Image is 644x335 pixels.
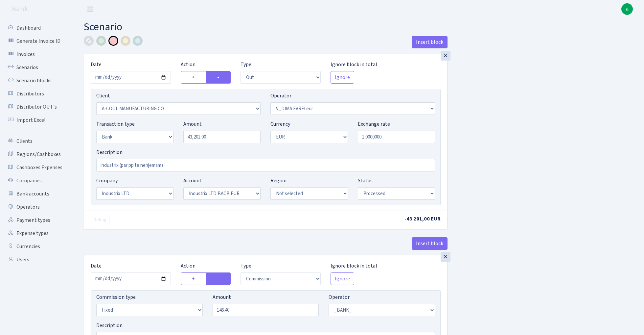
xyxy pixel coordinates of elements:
[181,71,206,84] label: +
[96,148,123,156] label: Description
[331,272,354,285] button: Ignore
[181,272,206,285] label: +
[331,262,377,270] label: Ignore block in total
[96,120,135,128] label: Transaction type
[621,3,633,15] a: a
[183,177,202,185] label: Account
[412,36,448,48] button: Insert block
[331,71,354,84] button: Ignore
[3,253,69,266] a: Users
[3,35,69,48] a: Generate Invoice ID
[3,200,69,214] a: Operators
[3,48,69,61] a: Invoices
[3,114,69,127] a: Import Excel
[441,252,450,262] div: ×
[96,322,123,329] label: Description
[3,174,69,187] a: Companies
[91,61,102,68] label: Date
[241,61,251,68] label: Type
[96,177,118,185] label: Company
[412,237,448,250] button: Insert block
[3,135,69,148] a: Clients
[331,61,377,68] label: Ignore block in total
[96,92,110,100] label: Client
[3,161,69,174] a: Cashboxes Expenses
[3,74,69,87] a: Scenario blocks
[206,272,231,285] label: -
[329,293,350,301] label: Operator
[3,100,69,114] a: Distributor OUT's
[84,19,122,35] span: Scenario
[358,177,373,185] label: Status
[206,71,231,84] label: -
[441,51,450,61] div: ×
[3,240,69,253] a: Currencies
[181,61,195,68] label: Action
[270,177,287,185] label: Region
[82,4,99,14] button: Toggle navigation
[270,120,290,128] label: Currency
[3,187,69,200] a: Bank accounts
[3,148,69,161] a: Regions/Cashboxes
[3,87,69,100] a: Distributors
[183,120,202,128] label: Amount
[91,215,109,225] button: Debug
[181,262,195,270] label: Action
[404,215,441,222] span: -43 201,00 EUR
[96,293,136,301] label: Commission type
[241,262,251,270] label: Type
[3,214,69,227] a: Payment types
[3,21,69,35] a: Dashboard
[91,262,102,270] label: Date
[213,293,231,301] label: Amount
[270,92,291,100] label: Operator
[3,227,69,240] a: Expense types
[3,61,69,74] a: Scenarios
[358,120,390,128] label: Exchange rate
